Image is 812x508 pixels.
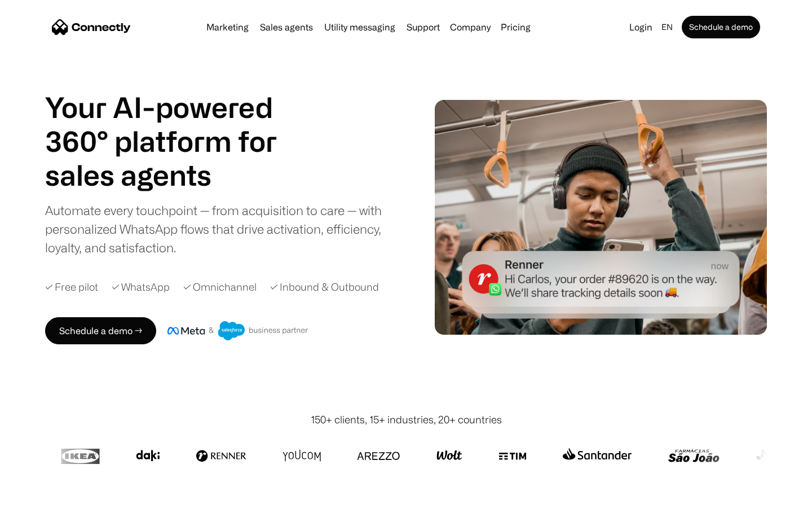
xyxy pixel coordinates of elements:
[450,19,491,35] div: Company
[112,279,170,295] div: ✓ WhatsApp
[45,90,304,158] h1: Your AI-powered 360° platform for
[45,279,98,295] div: ✓ Free pilot
[661,19,673,35] div: en
[311,412,502,427] div: 150+ clients, 15+ industries, 20+ countries
[202,23,253,32] a: Marketing
[45,201,400,257] div: Automate every touchpoint — from acquisition to care — with personalized WhatsApp flows that driv...
[183,279,257,295] div: ✓ Omnichannel
[45,158,304,192] div: carousel
[167,321,308,340] img: Meta and Salesforce business partner badge.
[45,317,156,344] a: Schedule a demo →
[320,23,400,32] a: Utility messaging
[682,16,760,38] a: Schedule a demo
[52,19,131,36] a: home
[496,23,535,32] a: Pricing
[23,488,68,504] ul: Language list
[270,279,379,295] div: ✓ Inbound & Outbound
[255,23,317,32] a: Sales agents
[11,487,68,504] aside: Language selected: English
[447,19,494,35] div: Company
[625,19,657,35] a: Login
[402,23,444,32] a: Support
[657,19,679,35] div: en
[45,158,304,192] div: 1 of 4
[45,158,304,192] h1: sales agents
